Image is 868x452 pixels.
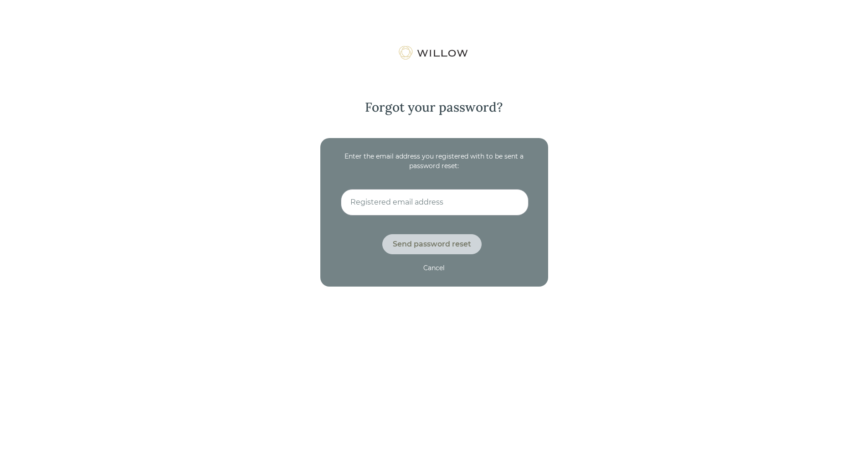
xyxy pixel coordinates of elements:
[341,152,528,171] div: Enter the email address you registered with to be sent a password reset:
[423,263,445,273] div: Cancel
[365,99,503,115] div: Forgot your password?
[382,234,482,254] button: Send password reset
[393,239,471,250] div: Send password reset
[341,189,529,216] input: Registered email address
